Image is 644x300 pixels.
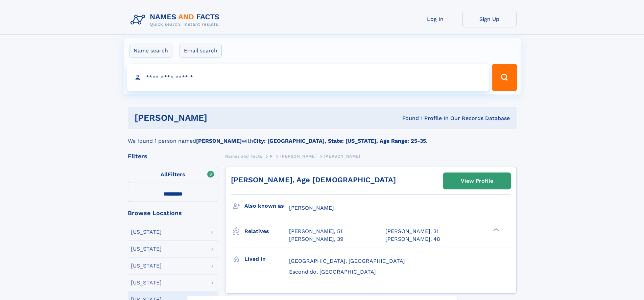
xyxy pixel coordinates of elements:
[289,228,342,235] a: [PERSON_NAME], 51
[385,228,438,235] a: [PERSON_NAME], 31
[270,154,273,159] span: P
[127,64,489,91] input: search input
[244,253,289,265] h3: Lived in
[131,280,162,285] div: [US_STATE]
[289,235,343,243] a: [PERSON_NAME], 39
[128,153,218,159] div: Filters
[280,152,316,160] a: [PERSON_NAME]
[225,152,262,160] a: Names and Facts
[180,44,222,58] label: Email search
[128,210,218,216] div: Browse Locations
[131,229,162,235] div: [US_STATE]
[128,11,225,29] img: Logo Names and Facts
[305,115,510,122] div: Found 1 Profile In Our Records Database
[289,269,376,275] span: Escondido, [GEOGRAPHIC_DATA]
[161,171,168,178] span: All
[196,138,242,144] b: [PERSON_NAME]
[129,44,172,58] label: Name search
[231,176,396,184] a: [PERSON_NAME], Age [DEMOGRAPHIC_DATA]
[408,11,462,27] a: Log In
[244,226,289,237] h3: Relatives
[385,235,440,243] a: [PERSON_NAME], 48
[289,205,334,211] span: [PERSON_NAME]
[280,154,316,159] span: [PERSON_NAME]
[324,154,360,159] span: [PERSON_NAME]
[492,64,517,91] button: Search Button
[244,200,289,212] h3: Also known as
[128,129,517,145] div: We found 1 person named with .
[444,173,510,189] a: View Profile
[461,173,493,189] div: View Profile
[492,228,500,232] div: ❯
[131,263,162,269] div: [US_STATE]
[289,258,405,264] span: [GEOGRAPHIC_DATA], [GEOGRAPHIC_DATA]
[253,138,426,144] b: City: [GEOGRAPHIC_DATA], State: [US_STATE], Age Range: 25-35
[131,246,162,252] div: [US_STATE]
[270,152,273,160] a: P
[128,167,218,183] label: Filters
[135,114,305,122] h1: [PERSON_NAME]
[462,11,517,27] a: Sign Up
